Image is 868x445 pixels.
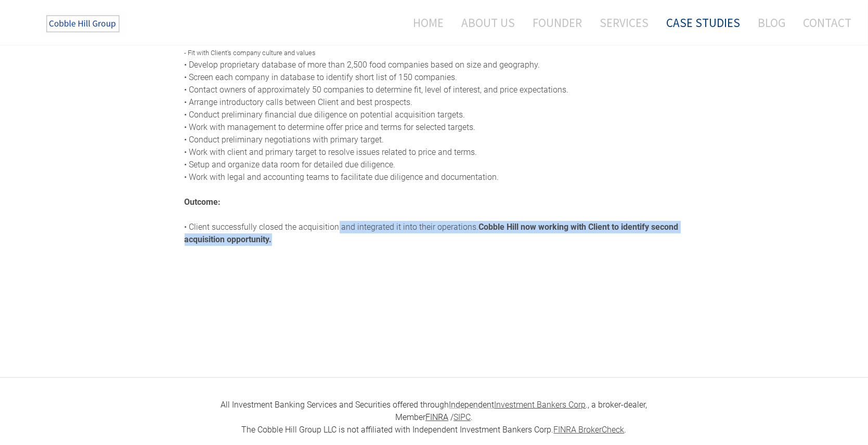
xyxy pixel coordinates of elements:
a: FINRA [425,412,448,422]
font: . [471,412,473,422]
font: / [450,412,454,422]
a: Home [397,9,451,36]
font: All Investment Banking Services and Securities offered through [221,400,449,410]
font: Independent [449,400,495,410]
img: The Cobble Hill Group LLC [40,11,128,37]
a: IndependentInvestment Bankers Corp. [449,400,588,410]
a: About Us [454,9,523,36]
a: Blog [750,9,793,36]
a: Contact [795,9,851,36]
font: . [495,400,588,410]
a: Founder [525,9,590,36]
a: SIPC [454,412,471,422]
strong: Outcome: [185,197,221,207]
font: . [625,425,627,435]
a: FINRA BrokerCheck [554,425,625,435]
font: The Cobble Hill Group LLC is not affiliated with Independent Investment Bankers Corp. [242,425,554,435]
a: Services [592,9,656,36]
u: Investment Bankers Corp [495,400,586,410]
a: Case Studies [658,9,748,36]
